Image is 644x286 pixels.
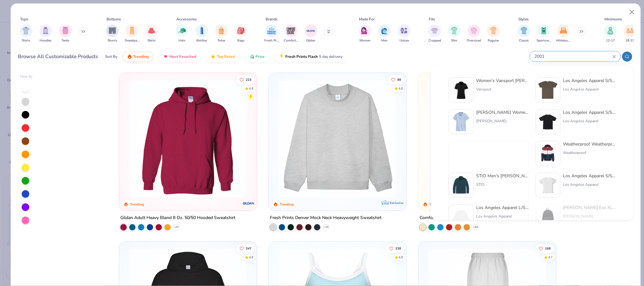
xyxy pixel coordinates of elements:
[237,38,245,43] span: Bags
[242,197,255,210] img: Gildan logo
[256,54,265,59] span: Price
[390,201,404,205] span: Exclusive
[563,150,616,156] div: Weatherproof
[285,54,318,59] span: Fresh Prints Flash
[467,25,481,43] button: filter button
[556,25,570,43] div: filter for Athleisure
[217,38,225,43] span: Totes
[279,54,284,59] img: flash.gif
[451,27,458,34] img: Slim Image
[179,27,186,34] img: Hats Image
[319,53,342,60] span: 5 day delivery
[359,38,371,43] span: Women
[42,27,49,34] img: Hoodies Image
[490,27,497,34] img: Regular Image
[264,25,279,43] div: filter for Fresh Prints
[395,247,401,250] span: 238
[61,38,69,43] span: Tanks
[451,112,471,131] img: e731ff24-0cd9-42e1-b3b9-996dc115ba61
[217,54,235,59] span: Top Rated
[39,25,52,43] div: filter for Hoodies
[306,38,315,43] span: Gildan
[519,38,529,43] span: Classic
[125,79,250,198] img: 01756b78-01f6-4cc6-8d8a-3c30c1a0c8ac
[163,54,168,59] img: most_fav.gif
[399,255,403,260] div: 4.8
[451,80,471,100] img: eee6e19e-e5ed-48ef-b614-a6c88b4e9c2b
[39,25,52,43] button: filter button
[624,25,636,43] button: filter button
[388,75,404,84] button: Like
[420,214,504,222] div: Comfort Colors Adult Heavyweight T-Shirt
[624,25,636,43] div: filter for 18-23
[518,16,529,22] div: Styles
[431,27,438,34] img: Cropped Image
[235,25,247,43] button: filter button
[284,25,298,43] button: filter button
[476,182,529,187] div: STIO
[425,79,550,198] img: 029b8af0-80e6-406f-9fdc-fdf898547912
[538,112,558,131] img: cd87ce7e-6e99-4feb-bb67-a47fc5cbd8c5
[563,77,616,84] div: Los Angeles Apparel S/S Fine Jersey Crew 4.3 Oz
[476,204,529,211] div: Los Angeles Apparel L/S Fine Jersey Crew 4.3oz
[211,54,216,59] img: TopRated.gif
[534,53,612,60] input: Try "T-Shirt"
[324,225,328,229] span: + 10
[109,27,116,34] img: Shorts Image
[563,141,616,147] div: Weatherproof Weatherproof Vintage Colorblocked Hooded Rain Jacket
[133,54,149,59] span: Trending
[563,109,616,116] div: Los Angeles Apparel S/S Mock Crew Neck 6.0oz Heavy
[147,38,156,43] span: Skirts
[381,38,388,43] span: Men
[604,25,617,43] div: filter for 12-17
[604,16,622,22] div: Minimums
[196,38,207,43] span: Bottles
[105,54,117,59] div: Sort By
[473,225,478,229] span: + 60
[305,25,317,43] button: filter button
[179,38,185,43] span: Hats
[540,27,547,34] img: Sportswear Image
[235,25,247,43] div: filter for Bags
[361,27,368,34] img: Women Image
[148,27,155,34] img: Skirts Image
[399,38,409,43] span: Unisex
[274,51,347,62] button: Fresh Prints Flash5 day delivery
[359,25,371,43] button: filter button
[218,27,225,34] img: Totes Image
[237,27,244,34] img: Bags Image
[487,25,500,43] button: filter button
[158,51,201,62] button: Most Favorited
[195,25,208,43] button: filter button
[428,38,441,43] span: Cropped
[537,38,551,43] span: Sportswear
[195,25,208,43] div: filter for Bottles
[476,86,529,92] div: Vansport
[129,27,135,34] img: Sweatpants Image
[264,38,279,43] span: Fresh Prints
[604,25,617,43] button: filter button
[267,26,276,36] img: Fresh Prints Image
[176,16,197,22] div: Accessories
[306,26,316,36] img: Gildan Image
[107,16,121,22] div: Bottoms
[449,141,529,221] img: placeholder.png
[20,25,32,43] div: filter for Shirts
[538,175,558,195] img: cee92a94-0828-49b5-bab1-71aaead0c75c
[451,38,457,43] span: Slim
[275,79,400,198] img: f5d85501-0dbb-4ee4-b115-c08fa3845d83
[607,27,614,34] img: 12-17 Image
[22,38,30,43] span: Shirts
[428,25,441,43] div: filter for Cropped
[548,255,553,260] div: 4.7
[563,182,616,187] div: Los Angeles Apparel
[398,25,410,43] div: filter for Unisex
[556,25,570,43] button: filter button
[476,109,529,116] div: [PERSON_NAME] Women's Destin Striped Sankaty Polo
[545,247,551,250] span: 168
[249,86,253,91] div: 4.8
[626,27,634,34] img: 18-23 Image
[536,244,554,253] button: Like
[20,16,28,22] div: Tops
[169,54,196,59] span: Most Favorited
